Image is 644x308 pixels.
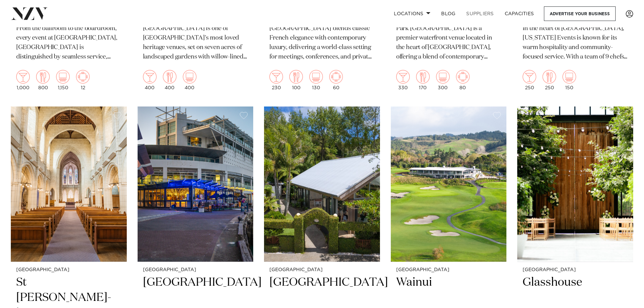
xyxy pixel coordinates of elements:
[289,70,303,90] div: 100
[16,70,30,84] img: cocktail.png
[543,70,556,90] div: 250
[269,70,283,90] div: 230
[436,70,450,90] div: 300
[416,70,430,90] div: 170
[163,70,176,90] div: 400
[523,24,628,62] p: In the heart of [GEOGRAPHIC_DATA], [US_STATE] Events is known for its warm hospitality and commun...
[163,70,176,84] img: dining.png
[543,70,556,84] img: dining.png
[183,70,196,90] div: 400
[36,70,50,90] div: 800
[456,70,470,90] div: 80
[544,6,616,21] a: Advertise your business
[269,24,375,62] p: [GEOGRAPHIC_DATA] blends classic French elegance with contemporary luxury, delivering a world-cla...
[461,6,499,21] a: SUPPLIERS
[329,70,343,90] div: 60
[396,70,410,90] div: 330
[143,70,157,84] img: cocktail.png
[309,70,323,90] div: 130
[329,70,343,84] img: meeting.png
[396,267,501,273] small: [GEOGRAPHIC_DATA]
[143,70,157,90] div: 400
[309,70,323,84] img: theatre.png
[436,6,461,21] a: BLOG
[523,70,536,84] img: cocktail.png
[269,267,375,273] small: [GEOGRAPHIC_DATA]
[416,70,430,84] img: dining.png
[499,6,540,21] a: Capacities
[269,70,283,84] img: cocktail.png
[76,70,90,84] img: meeting.png
[396,24,501,62] p: Park [GEOGRAPHIC_DATA] is a premier waterfront venue located in the heart of [GEOGRAPHIC_DATA], o...
[143,267,248,273] small: [GEOGRAPHIC_DATA]
[523,267,628,273] small: [GEOGRAPHIC_DATA]
[563,70,576,84] img: theatre.png
[56,70,70,90] div: 1,150
[563,70,576,90] div: 150
[11,7,48,20] img: nzv-logo.png
[289,70,303,84] img: dining.png
[143,24,248,62] p: [GEOGRAPHIC_DATA] is one of [GEOGRAPHIC_DATA]'s most loved heritage venues, set on seven acres of...
[76,70,90,90] div: 12
[36,70,50,84] img: dining.png
[16,24,121,62] p: From the ballroom to the boardroom, every event at [GEOGRAPHIC_DATA], [GEOGRAPHIC_DATA] is distin...
[388,6,436,21] a: Locations
[16,70,30,90] div: 1,000
[16,267,121,273] small: [GEOGRAPHIC_DATA]
[436,70,450,84] img: theatre.png
[56,70,70,84] img: theatre.png
[456,70,470,84] img: meeting.png
[183,70,196,84] img: theatre.png
[396,70,410,84] img: cocktail.png
[523,70,536,90] div: 250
